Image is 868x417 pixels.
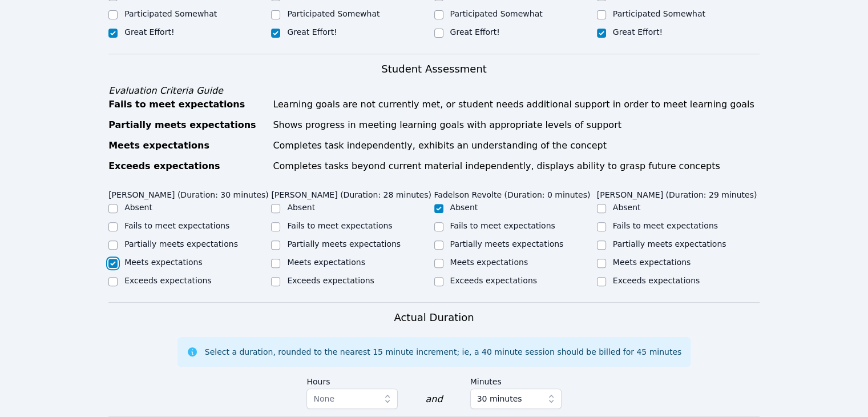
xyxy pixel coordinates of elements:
label: Hours [306,371,398,388]
label: Absent [450,203,478,212]
label: Partially meets expectations [124,239,238,248]
label: Absent [287,203,315,212]
label: Meets expectations [613,258,691,267]
legend: [PERSON_NAME] (Duration: 28 minutes) [271,185,431,202]
label: Great Effort! [287,27,337,37]
div: Exceeds expectations [108,159,266,173]
label: Minutes [470,371,562,388]
label: Great Effort! [613,27,663,37]
div: Evaluation Criteria Guide [108,84,760,98]
label: Partially meets expectations [287,239,401,248]
legend: [PERSON_NAME] (Duration: 30 minutes) [108,185,269,202]
label: Fails to meet expectations [124,221,229,230]
label: Partially meets expectations [450,239,564,248]
label: Exceeds expectations [124,276,211,285]
label: Participated Somewhat [613,9,705,18]
legend: [PERSON_NAME] (Duration: 29 minutes) [597,185,757,202]
label: Partially meets expectations [613,239,726,248]
div: Shows progress in meeting learning goals with appropriate levels of support [273,118,760,132]
label: Participated Somewhat [450,9,543,18]
label: Fails to meet expectations [613,221,718,230]
label: Great Effort! [124,27,174,37]
span: None [313,394,334,403]
label: Fails to meet expectations [450,221,555,230]
label: Participated Somewhat [287,9,380,18]
div: Completes tasks beyond current material independently, displays ability to grasp future concepts [273,159,760,173]
label: Exceeds expectations [450,276,537,285]
div: Fails to meet expectations [108,98,266,111]
label: Great Effort! [450,27,500,37]
button: 30 minutes [470,388,562,409]
label: Participated Somewhat [124,9,217,18]
label: Exceeds expectations [287,276,374,285]
h3: Student Assessment [108,61,760,77]
div: Partially meets expectations [108,118,266,132]
label: Fails to meet expectations [287,221,392,230]
legend: Fadelson Revolte (Duration: 0 minutes) [434,185,591,202]
label: Absent [613,203,641,212]
div: Completes task independently, exhibits an understanding of the concept [273,139,760,153]
label: Meets expectations [124,258,203,267]
div: and [425,392,442,406]
div: Meets expectations [108,139,266,153]
button: None [306,388,398,409]
label: Meets expectations [287,258,365,267]
h3: Actual Duration [394,310,474,326]
label: Absent [124,203,152,212]
div: Select a duration, rounded to the nearest 15 minute increment; ie, a 40 minute session should be ... [205,346,681,358]
label: Meets expectations [450,258,528,267]
span: 30 minutes [477,392,522,406]
label: Exceeds expectations [613,276,700,285]
div: Learning goals are not currently met, or student needs additional support in order to meet learni... [273,98,760,111]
